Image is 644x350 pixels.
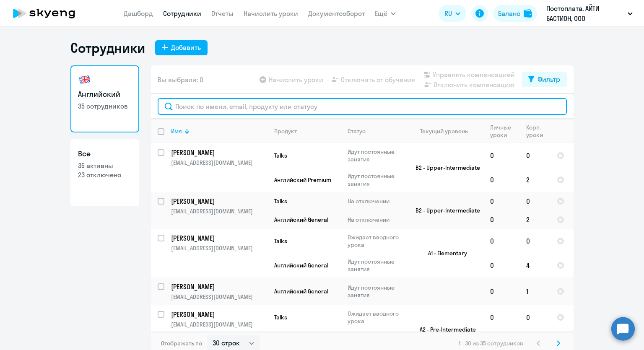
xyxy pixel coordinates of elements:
p: 35 активны [78,161,132,170]
div: Текущий уровень [412,127,483,135]
a: Отчеты [211,9,234,18]
a: Документооборот [308,9,365,18]
img: english [78,73,91,86]
td: 0 [483,305,519,329]
h3: Английский [78,89,132,100]
button: Добавить [155,40,208,55]
span: Ещё [375,8,387,18]
td: B2 - Upper-Intermediate [405,143,483,192]
td: 2 [519,168,550,192]
h3: Все [78,148,132,159]
span: Talks [274,152,287,159]
a: [PERSON_NAME] [171,282,267,291]
a: [PERSON_NAME] [171,310,267,319]
div: Статус [348,127,366,135]
p: [PERSON_NAME] [171,282,266,291]
td: 4 [519,253,550,277]
button: Постоплата, АЙТИ БАСТИОН, ООО [542,3,637,23]
p: [EMAIL_ADDRESS][DOMAIN_NAME] [171,159,267,166]
a: Сотрудники [163,9,201,18]
span: Talks [274,197,287,205]
p: Идут постоянные занятия [348,258,405,273]
div: Фильтр [538,74,560,84]
td: 1 [519,277,550,305]
p: На отключении [348,197,405,205]
td: B2 - Upper-Intermediate [405,192,483,229]
td: 0 [483,168,519,192]
div: Имя [171,127,182,135]
p: [PERSON_NAME] [171,148,266,157]
div: Продукт [274,127,297,135]
button: Фильтр [522,72,567,87]
div: Личные уроки [490,124,519,139]
p: [EMAIL_ADDRESS][DOMAIN_NAME] [171,244,267,252]
button: Балансbalance [493,5,537,22]
p: Ожидает вводного урока [348,310,405,325]
div: Корп. уроки [526,124,550,139]
td: 2 [519,210,550,229]
td: 0 [483,229,519,253]
td: 0 [519,192,550,210]
span: Вы выбрали: 0 [158,75,203,85]
p: [PERSON_NAME] [171,310,266,319]
p: 35 сотрудников [78,101,132,111]
span: Английский General [274,262,328,269]
p: [EMAIL_ADDRESS][DOMAIN_NAME] [171,321,267,328]
a: [PERSON_NAME] [171,197,267,206]
div: Имя [171,127,267,135]
span: 1 - 30 из 35 сотрудников [459,340,523,347]
div: Текущий уровень [420,127,468,135]
p: Идут постоянные занятия [348,284,405,299]
td: 0 [483,277,519,305]
img: balance [524,9,532,18]
div: Добавить [171,42,201,52]
button: RU [439,5,466,22]
td: A1 - Elementary [405,229,483,277]
span: Talks [274,237,287,245]
a: [PERSON_NAME] [171,233,267,243]
span: Talks [274,314,287,321]
td: 0 [483,210,519,229]
a: Дашборд [124,9,153,18]
span: Английский General [274,216,328,223]
p: Постоплата, АЙТИ БАСТИОН, ООО [546,3,624,23]
a: Начислить уроки [244,9,298,18]
span: RU [444,8,452,18]
p: [PERSON_NAME] [171,233,266,243]
p: Идут постоянные занятия [348,148,405,163]
p: 23 отключено [78,170,132,179]
p: Идут постоянные занятия [348,172,405,187]
p: На отключении [348,216,405,223]
button: Ещё [375,5,396,22]
td: 0 [519,229,550,253]
span: Английский Premium [274,176,331,184]
h1: Сотрудники [70,39,145,56]
td: 0 [483,253,519,277]
a: [PERSON_NAME] [171,148,267,157]
input: Поиск по имени, email, продукту или статусу [158,98,567,115]
p: Ожидает вводного урока [348,233,405,249]
td: 0 [483,143,519,168]
p: [EMAIL_ADDRESS][DOMAIN_NAME] [171,293,267,301]
td: 0 [483,192,519,210]
a: Все35 активны23 отключено [70,139,139,206]
span: Английский General [274,288,328,295]
p: [EMAIL_ADDRESS][DOMAIN_NAME] [171,207,267,215]
div: Баланс [498,8,520,18]
a: Английский35 сотрудников [70,65,139,132]
p: [PERSON_NAME] [171,197,266,206]
td: 0 [519,143,550,168]
td: 0 [519,305,550,329]
span: Отображать по: [161,340,203,347]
